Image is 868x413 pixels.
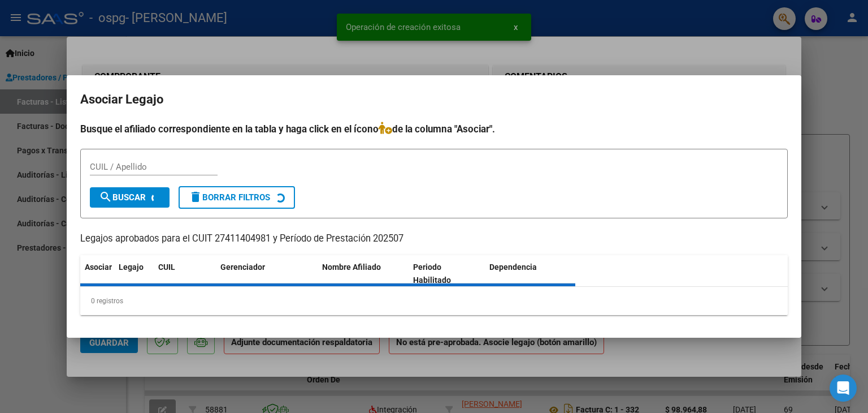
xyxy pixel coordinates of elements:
[80,232,788,246] p: Legajos aprobados para el CUIT 27411404981 y Período de Prestación 202507
[189,190,202,204] mat-icon: delete
[154,255,216,292] datatable-header-cell: CUIL
[119,263,144,272] span: Legajo
[413,263,451,285] span: Periodo Habilitado
[220,263,265,272] span: Gerenciador
[80,122,788,136] h4: Busque el afiliado correspondiente en la tabla y haga click en el ícono de la columna "Asociar".
[216,255,318,292] datatable-header-cell: Gerenciador
[830,375,857,402] div: Open Intercom Messenger
[485,255,576,292] datatable-header-cell: Dependencia
[80,89,788,110] h2: Asociar Legajo
[80,255,114,292] datatable-header-cell: Asociar
[189,192,270,203] span: Borrar Filtros
[318,255,409,292] datatable-header-cell: Nombre Afiliado
[90,187,170,208] button: Buscar
[158,263,175,272] span: CUIL
[179,186,295,209] button: Borrar Filtros
[99,192,146,203] span: Buscar
[85,263,112,272] span: Asociar
[489,263,537,272] span: Dependencia
[114,255,154,292] datatable-header-cell: Legajo
[409,255,485,292] datatable-header-cell: Periodo Habilitado
[322,263,381,272] span: Nombre Afiliado
[99,190,112,204] mat-icon: search
[80,287,788,315] div: 0 registros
